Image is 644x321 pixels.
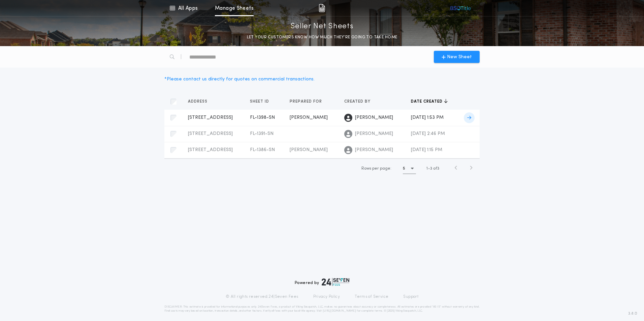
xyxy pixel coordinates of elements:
span: FL-1391-SN [250,131,273,136]
span: Date created [411,99,444,104]
span: Sheet ID [250,99,270,104]
span: [DATE] 2:46 PM [411,131,445,136]
span: Created by [344,99,372,104]
p: LET YOUR CUSTOMERS KNOW HOW MUCH THEY’RE GOING TO TAKE HOME [247,34,397,41]
button: Address [188,98,213,105]
p: Seller Net Sheets [291,21,354,32]
span: [PERSON_NAME] [355,114,393,121]
span: [PERSON_NAME] [355,147,393,153]
div: * Please contact us directly for quotes on commercial transactions. [164,76,315,83]
span: [STREET_ADDRESS] [188,115,233,120]
button: Sheet ID [250,98,274,105]
span: [PERSON_NAME] [290,147,328,152]
a: Privacy Policy [313,294,340,299]
span: [STREET_ADDRESS] [188,147,233,152]
p: © All rights reserved. 24|Seven Fees [226,294,298,299]
span: [PERSON_NAME] [355,131,393,137]
h1: 5 [403,165,405,172]
span: 1 [426,167,428,171]
span: 3.8.0 [628,311,637,317]
span: FL-1398-SN [250,115,275,120]
span: [STREET_ADDRESS] [188,131,233,136]
button: Date created [411,98,448,105]
button: Created by [344,98,376,105]
p: DISCLAIMER: This estimate is provided for informational purposes only. 24|Seven Fees, a product o... [164,305,480,313]
img: img [319,4,325,12]
a: [URL][DOMAIN_NAME] [323,310,356,312]
span: 3 [430,167,432,171]
span: [PERSON_NAME] [290,115,328,120]
span: Rows per page: [361,167,391,171]
span: New Sheet [447,53,472,61]
span: [DATE] 1:53 PM [411,115,444,120]
span: of 3 [433,166,439,172]
div: Powered by [295,278,349,286]
button: New Sheet [434,51,480,63]
button: 5 [403,163,416,174]
img: logo [322,278,349,286]
span: Prepared for [290,99,323,104]
img: vs-icon [449,5,471,11]
span: [DATE] 1:15 PM [411,147,442,152]
span: Address [188,99,209,104]
a: Terms of Service [355,294,388,299]
a: Support [403,294,418,299]
span: FL-1386-SN [250,147,275,152]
